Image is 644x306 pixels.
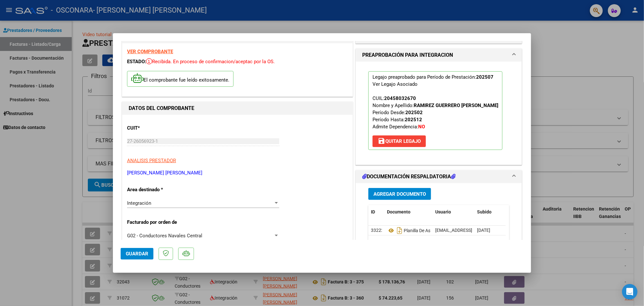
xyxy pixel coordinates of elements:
[127,169,348,177] p: [PERSON_NAME] [PERSON_NAME]
[405,117,422,123] strong: 202512
[477,228,490,233] span: [DATE]
[362,173,455,181] h1: DOCUMENTACIÓN RESPALDATORIA
[384,205,433,219] datatable-header-cell: Documento
[129,105,194,111] strong: DATOS DEL COMPROBANTE
[368,71,502,150] p: Legajo preaprobado para Período de Prestación:
[127,186,193,193] p: Area destinado *
[474,205,507,219] datatable-header-cell: Subido
[362,51,453,59] h1: PREAPROBACIÓN PARA INTEGRACION
[368,188,431,200] button: Agregar Documento
[127,158,176,163] span: ANALISIS PRESTADOR
[127,200,151,206] span: Integración
[373,191,426,197] span: Agregar Documento
[395,225,404,236] i: Descargar documento
[127,219,193,226] p: Facturado por orden de
[378,137,385,145] mat-icon: save
[371,209,375,214] span: ID
[622,284,638,300] div: Open Intercom Messenger
[146,59,275,64] span: Recibida. En proceso de confirmacion/aceptac por la OS.
[405,110,423,115] strong: 202502
[371,228,384,233] span: 33222
[127,59,146,64] span: ESTADO:
[387,228,446,233] span: Planilla De Asistencia
[418,124,425,130] strong: NO
[387,209,410,214] span: Documento
[356,170,522,183] mat-expansion-panel-header: DOCUMENTACIÓN RESPALDATORIA
[127,49,173,54] a: VER COMPROBANTE
[127,71,234,87] p: El comprobante fue leído exitosamente.
[384,95,416,102] div: 20458032670
[373,135,426,147] button: Quitar Legajo
[127,233,202,239] span: G02 - Conductores Navales Central
[126,251,148,257] span: Guardar
[368,205,384,219] datatable-header-cell: ID
[477,209,492,214] span: Subido
[378,138,421,144] span: Quitar Legajo
[373,81,418,88] div: Ver Legajo Asociado
[435,228,544,233] span: [EMAIL_ADDRESS][DOMAIN_NAME] - [PERSON_NAME]
[356,62,522,165] div: PREAPROBACIÓN PARA INTEGRACION
[356,49,522,62] mat-expansion-panel-header: PREAPROBACIÓN PARA INTEGRACION
[435,209,451,214] span: Usuario
[414,103,498,108] strong: RAMIREZ GUERRERO [PERSON_NAME]
[373,95,498,130] span: CUIL: Nombre y Apellido: Período Desde: Período Hasta: Admite Dependencia:
[433,205,474,219] datatable-header-cell: Usuario
[121,248,153,260] button: Guardar
[127,124,193,132] p: CUIT
[476,74,493,80] strong: 202507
